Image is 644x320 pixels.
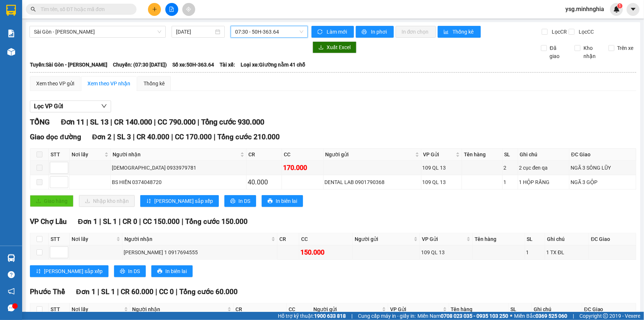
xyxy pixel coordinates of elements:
img: logo-vxr [6,5,16,16]
span: Tổng cước 60.000 [179,287,238,296]
span: Nơi lấy [72,235,115,243]
th: SL [509,303,532,316]
div: BS HIỀN 0374048720 [112,178,245,186]
span: [PERSON_NAME] sắp xếp [154,197,213,205]
button: file-add [165,3,178,16]
span: In biên lai [276,197,297,205]
span: CR 0 [123,217,137,226]
span: | [182,217,183,226]
button: plus [148,3,161,16]
button: Lọc VP Gửi [30,101,111,112]
span: CC 150.000 [143,217,180,226]
strong: 0708 023 035 - 0935 103 250 [441,313,508,319]
span: printer [362,29,368,35]
div: 1 [526,248,544,256]
div: 1 HỘP RĂNG [519,178,568,186]
th: SL [503,149,518,161]
span: CC 170.000 [175,133,212,141]
span: sort-ascending [146,198,151,204]
span: VP Gửi [422,235,465,243]
button: sort-ascending[PERSON_NAME] sắp xếp [140,195,219,207]
span: Thống kê [453,28,475,36]
span: down [101,103,107,109]
div: Xem theo VP gửi [36,79,74,88]
span: In DS [238,197,250,205]
span: | [119,217,121,226]
button: caret-down [627,3,640,16]
span: ⚪️ [510,314,512,317]
span: Xuất Excel [327,43,351,51]
th: STT [49,149,70,161]
strong: 1900 633 818 [314,313,346,319]
span: Nơi lấy [72,305,123,313]
span: file-add [169,7,174,12]
span: Người gửi [313,305,380,313]
div: 109 QL 13 [421,248,471,256]
span: | [176,287,178,296]
div: Thống kê [144,79,165,88]
span: | [171,133,173,141]
th: Tên hàng [462,149,502,161]
span: Tổng cước 930.000 [201,118,264,126]
span: Nơi lấy [72,150,103,159]
button: bar-chartThống kê [438,26,481,38]
th: CR [234,303,287,316]
div: 109 QL 13 [423,178,461,186]
span: Giao dọc đường [30,133,81,141]
span: CC 0 [159,287,174,296]
button: aim [182,3,195,16]
span: | [86,118,88,126]
span: | [117,287,119,296]
span: printer [120,269,125,275]
span: CR 140.000 [114,118,152,126]
th: CC [282,149,323,161]
span: printer [268,198,273,204]
span: sort-ascending [36,269,41,275]
span: Lọc CC [576,28,595,36]
span: Sài Gòn - Phan Rí [34,26,161,37]
th: ĐC Giao [589,233,636,245]
div: 170.000 [283,163,322,173]
img: icon-new-feature [613,6,620,13]
th: Tên hàng [473,233,525,245]
td: NGÃ 3 GỘP [569,175,636,190]
button: printerIn phơi [356,26,394,38]
th: STT [49,303,70,316]
span: Người nhận [132,305,226,313]
span: Đơn 1 [76,287,96,296]
div: Xem theo VP nhận [87,79,130,88]
span: Tổng cước 210.000 [217,133,280,141]
span: aim [186,7,191,12]
span: | [155,287,157,296]
th: Ghi chú [545,233,589,245]
span: Miền Bắc [514,312,567,320]
span: Miền Nam [417,312,508,320]
span: Đã giao [547,44,569,60]
div: 109 QL 13 [423,164,461,172]
span: Đơn 1 [78,217,97,226]
span: | [197,118,199,126]
button: printerIn biên lai [151,265,193,277]
span: Người gửi [326,150,414,159]
th: CR [247,149,282,161]
th: ĐC Giao [569,149,636,161]
span: Tài xế: [220,61,235,69]
span: SL 3 [117,133,131,141]
td: NGÃ 3 SÔNG LŨY [569,161,636,175]
span: CR 40.000 [137,133,169,141]
span: ysg.minhnghia [559,4,610,14]
img: warehouse-icon [7,48,15,56]
input: Tìm tên, số ĐT hoặc mã đơn [41,5,128,13]
button: In đơn chọn [396,26,436,38]
span: | [133,133,135,141]
span: In biên lai [165,267,187,275]
span: SL 1 [101,287,115,296]
span: Lọc CR [549,28,568,36]
button: syncLàm mới [311,26,354,38]
span: 1 [619,3,621,8]
span: download [318,45,324,51]
th: Ghi chú [518,149,569,161]
span: Trên xe [614,44,637,52]
span: printer [157,269,162,275]
img: solution-icon [7,30,15,37]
